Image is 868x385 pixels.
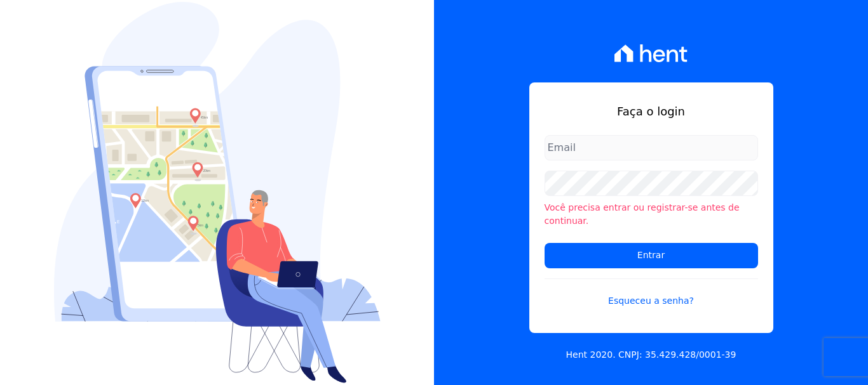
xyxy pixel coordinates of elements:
[566,348,736,362] p: Hent 2020. CNPJ: 35.429.428/0001-39
[545,278,758,308] a: Esqueceu a senha?
[545,201,758,228] li: Você precisa entrar ou registrar-se antes de continuar.
[545,103,758,120] h1: Faça o login
[545,243,758,268] input: Entrar
[545,135,758,160] input: Email
[54,2,381,383] img: Login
